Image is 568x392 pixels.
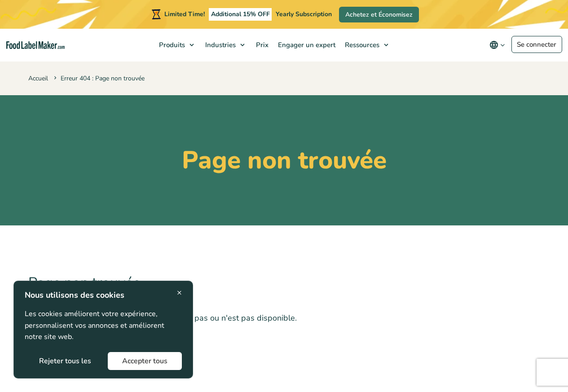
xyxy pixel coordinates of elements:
[28,312,540,325] p: Désolé, la page que vous recherchez n'existe pas ou n'est pas disponible.
[342,40,380,49] span: Ressources
[154,29,198,61] a: Produits
[52,74,145,83] span: Erreur 404 : Page non trouvée
[340,29,393,61] a: Ressources
[251,29,271,61] a: Prix
[209,8,272,21] span: Additional 15% OFF
[156,40,186,49] span: Produits
[28,261,540,304] h2: Page non trouvée
[25,352,106,370] button: Rejeter tous les
[28,145,540,175] h1: Page non trouvée
[339,7,419,22] a: Achetez et Économisez
[201,29,249,61] a: Industries
[25,290,124,300] strong: Nous utilisons des cookies
[276,10,332,18] span: Yearly Subscription
[203,40,237,49] span: Industries
[275,40,336,49] span: Engager un expert
[511,36,562,53] a: Se connecter
[25,308,182,343] p: Les cookies améliorent votre expérience, personnalisent vos annonces et améliorent notre site web.
[253,40,269,49] span: Prix
[28,74,48,83] a: Accueil
[177,286,182,299] span: ×
[108,352,182,370] button: Accepter tous
[164,10,205,18] span: Limited Time!
[273,29,338,61] a: Engager un expert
